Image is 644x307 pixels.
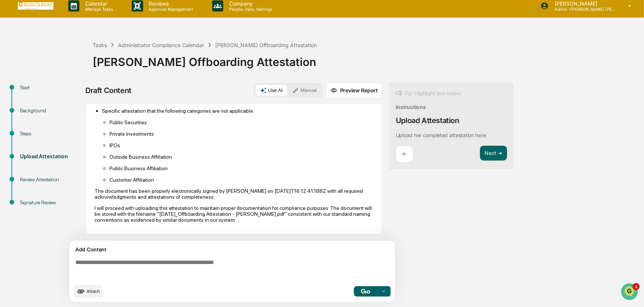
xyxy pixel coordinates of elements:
img: 1746055101610-c473b297-6a78-478c-a979-82029cc54cd1 [15,121,21,127]
div: 🔎 [7,166,13,172]
iframe: Open customer support [620,283,640,303]
p: Manage Tasks [79,7,117,12]
p: IPOs [109,142,373,148]
img: 1746055101610-c473b297-6a78-478c-a979-82029cc54cd1 [7,57,21,70]
p: Specific attestation that the following categories are not applicable: [102,108,373,114]
p: Company [223,0,276,7]
span: Attach [86,288,100,294]
div: We're available if you need us! [33,64,102,70]
div: Start new chat [33,57,122,64]
p: How can we help? [7,16,135,27]
a: 🗄️Attestations [51,149,95,162]
div: Signature Review [20,199,81,207]
a: 🔎Data Lookup [4,163,50,176]
p: Calendar [79,0,117,7]
button: upload document [74,285,103,298]
p: Admin • [PERSON_NAME] [PERSON_NAME] Consulting, LLC [549,7,618,12]
p: ← [402,151,407,158]
p: Customer Affiliation [109,177,373,183]
p: Private Investments [109,131,373,137]
button: Preview Report [326,83,382,98]
div: Upload Attestation [20,153,81,161]
button: Next ➔ [480,146,507,161]
p: Approval Management [143,7,197,12]
div: Past conversations [7,82,50,88]
span: [DATE] [66,121,81,127]
div: Administrator Compliance Calendar [118,42,204,48]
div: Review Attestation [20,176,81,184]
div: Tasks [93,42,107,48]
span: • [62,101,64,107]
span: Data Lookup [15,166,47,173]
div: Draft Content [85,86,131,95]
span: Pylon [74,184,90,189]
div: Instructions [396,104,426,110]
span: [PERSON_NAME] [23,121,60,127]
div: Upload Attestation [396,116,459,125]
div: 🗄️ [54,152,60,158]
a: Powered byPylon [52,184,90,189]
p: Public Business Affiliation [109,165,373,171]
div: [PERSON_NAME] Offboarding Attestation [216,42,317,48]
button: Use AI [256,85,287,96]
p: People, Data, Settings [223,7,276,12]
span: [DATE] [66,101,81,107]
div: Start [20,84,81,92]
p: Public Securities [109,119,373,125]
p: Upload her completed attestation here. [396,132,487,138]
div: 🖐️ [7,152,13,158]
span: [PERSON_NAME] [23,101,60,107]
div: Add Content [74,245,391,254]
img: Donna Rittershausen [7,94,19,106]
button: Go [354,286,378,297]
div: Background [20,107,81,115]
span: Preclearance [15,152,48,159]
img: 8933085812038_c878075ebb4cc5468115_72.jpg [16,57,29,70]
img: Jack Rasmussen [7,114,19,126]
p: The document has been properly electronically signed by [PERSON_NAME] on [DATE]T16:12:41.188Z wit... [95,188,373,200]
p: I will proceed with uploading this attestation to maintain proper documentation for compliance pu... [95,205,373,223]
div: [PERSON_NAME] Offboarding Attestation [93,49,640,69]
span: Attestations [61,152,92,159]
p: [PERSON_NAME] [549,0,618,7]
button: Manual [288,85,321,96]
p: Outside Business Affiliation [109,154,373,160]
img: logo [18,2,53,9]
button: See all [115,81,135,90]
a: 🖐️Preclearance [4,149,51,162]
img: Go [361,289,370,294]
button: Start new chat [126,59,135,68]
span: • [62,121,64,127]
div: Tip: Highlight text below [396,89,461,98]
div: Steps [20,130,81,138]
p: Reviews [143,0,197,7]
